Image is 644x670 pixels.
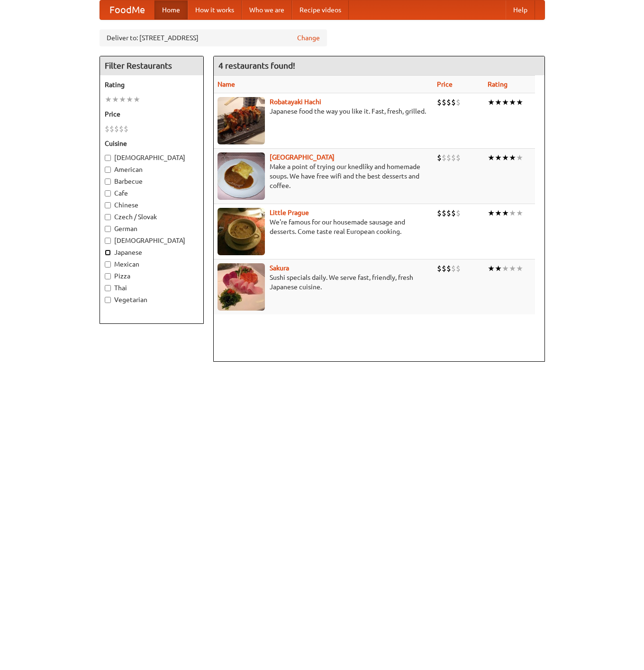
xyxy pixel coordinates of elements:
[154,0,188,19] a: Home
[105,236,199,245] label: [DEMOGRAPHIC_DATA]
[100,56,203,75] h4: Filter Restaurants
[105,285,111,291] input: Thai
[218,217,430,236] p: We're famous for our housemade sausage and desserts. Come taste real European cooking.
[506,0,535,19] a: Help
[218,152,265,200] img: czechpoint.jpg
[242,0,292,19] a: Who we are
[105,167,111,173] input: American
[437,208,442,218] li: $
[495,152,502,163] li: ★
[218,80,235,88] a: Name
[437,263,442,274] li: $
[502,97,509,107] li: ★
[446,208,451,218] li: $
[456,263,461,274] li: $
[516,152,523,163] li: ★
[119,124,124,134] li: $
[105,202,111,208] input: Chinese
[218,162,430,190] p: Make a point of trying our knedlíky and homemade soups. We have free wifi and the best desserts a...
[509,97,516,107] li: ★
[218,208,265,255] img: littleprague.jpg
[502,152,509,163] li: ★
[124,124,128,134] li: $
[488,80,508,88] a: Rating
[105,212,199,222] label: Czech / Slovak
[516,97,523,107] li: ★
[437,152,442,163] li: $
[105,179,111,185] input: Barbecue
[456,152,461,163] li: $
[516,263,523,274] li: ★
[446,152,451,163] li: $
[442,152,446,163] li: $
[105,190,111,197] input: Cafe
[119,94,126,105] li: ★
[270,264,289,272] a: Sakura
[105,295,199,304] label: Vegetarian
[442,97,446,107] li: $
[218,263,265,311] img: sakura.jpg
[451,97,456,107] li: $
[105,200,199,210] label: Chinese
[105,155,111,161] input: [DEMOGRAPHIC_DATA]
[126,94,133,105] li: ★
[218,97,265,144] img: robatayaki.jpg
[446,97,451,107] li: $
[105,214,111,220] input: Czech / Slovak
[437,80,453,88] a: Price
[488,152,495,163] li: ★
[456,208,461,218] li: $
[105,153,199,162] label: [DEMOGRAPHIC_DATA]
[105,261,111,268] input: Mexican
[105,165,199,174] label: American
[100,0,154,19] a: FoodMe
[495,97,502,107] li: ★
[105,109,199,119] h5: Price
[105,226,111,232] input: German
[218,273,430,292] p: Sushi specials daily. We serve fast, friendly, fresh Japanese cuisine.
[488,97,495,107] li: ★
[446,263,451,274] li: $
[488,263,495,274] li: ★
[270,98,321,106] a: Robatayaki Hachi
[218,61,295,70] ng-pluralize: 4 restaurants found!
[495,208,502,218] li: ★
[105,139,199,148] h5: Cuisine
[509,263,516,274] li: ★
[509,152,516,163] li: ★
[105,177,199,186] label: Barbecue
[456,97,461,107] li: $
[105,271,199,281] label: Pizza
[297,33,320,43] a: Change
[105,259,199,269] label: Mexican
[218,107,430,116] p: Japanese food the way you like it. Fast, fresh, grilled.
[502,263,509,274] li: ★
[270,153,335,161] a: [GEOGRAPHIC_DATA]
[451,263,456,274] li: $
[495,263,502,274] li: ★
[105,94,112,105] li: ★
[270,209,309,216] a: Little Prague
[292,0,349,19] a: Recipe videos
[105,283,199,293] label: Thai
[109,124,114,134] li: $
[502,208,509,218] li: ★
[509,208,516,218] li: ★
[451,152,456,163] li: $
[451,208,456,218] li: $
[442,263,446,274] li: $
[133,94,140,105] li: ★
[105,248,199,257] label: Japanese
[105,250,111,256] input: Japanese
[516,208,523,218] li: ★
[105,224,199,233] label: German
[105,238,111,244] input: [DEMOGRAPHIC_DATA]
[105,297,111,303] input: Vegetarian
[488,208,495,218] li: ★
[100,29,327,46] div: Deliver to: [STREET_ADDRESS]
[112,94,119,105] li: ★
